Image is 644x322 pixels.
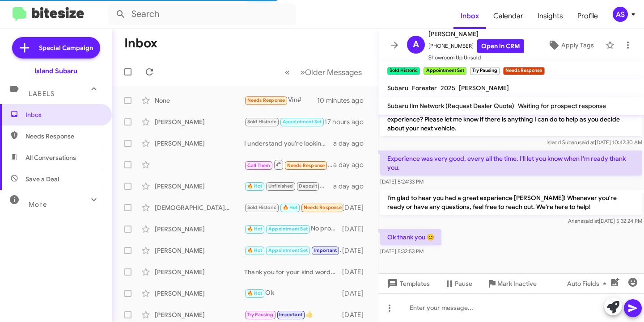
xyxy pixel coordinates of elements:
[247,247,263,253] span: 🔥 Hot
[155,268,244,276] div: [PERSON_NAME]
[285,67,290,78] span: «
[247,290,263,296] span: 🔥 Hot
[244,159,333,170] div: Inbound Call
[283,205,298,210] span: 🔥 Hot
[244,95,317,105] div: Vin#
[424,67,466,75] small: Appointment Set
[268,247,308,253] span: Appointment Set
[333,182,371,191] div: a day ago
[380,151,642,176] p: Experience was very good, every all the time. I'll let you know when I'm ready thank you.
[244,181,333,191] div: Good Morning [PERSON_NAME]! Congratulations on your new vehicle! How are you liking it?
[25,175,59,184] span: Save a Deal
[380,93,642,136] p: Hi [PERSON_NAME], this is [PERSON_NAME], BDC Manager at [GEOGRAPHIC_DATA]. Just wanted to follow ...
[387,102,514,110] span: Subaru Ilm Network (Request Dealer Quote)
[413,38,419,52] span: A
[34,67,77,75] div: Island Subaru
[486,3,530,29] a: Calendar
[244,139,333,148] div: I understand you're looking for pricing information. To provide the best assistance, it's ideal t...
[155,117,244,126] div: [PERSON_NAME]
[342,310,371,319] div: [DATE]
[380,248,424,255] span: [DATE] 5:32:53 PM
[333,160,371,169] div: a day ago
[567,276,610,292] span: Auto Fields
[287,163,325,168] span: Needs Response
[247,119,277,125] span: Sold Historic
[244,224,342,234] div: No problem! Looking forward to meeting you then!
[570,3,605,29] a: Profile
[518,102,606,110] span: Waiting for prospect response
[299,183,317,189] span: Deposit
[342,225,371,234] div: [DATE]
[380,190,642,215] p: I’m glad to hear you had a great experience [PERSON_NAME]! Whenever you're ready or have any ques...
[530,3,570,29] a: Insights
[280,63,367,81] nav: Page navigation example
[503,67,544,75] small: Needs Response
[247,163,271,168] span: Call Them
[342,289,371,298] div: [DATE]
[441,84,455,92] span: 2025
[333,139,371,148] div: a day ago
[412,84,437,92] span: Forester
[155,182,244,191] div: [PERSON_NAME]
[25,132,102,141] span: Needs Response
[459,84,509,92] span: [PERSON_NAME]
[244,268,342,276] div: Thank you for your kind words! If you ever consider selling your car or have questions, feel free...
[29,90,55,98] span: Labels
[342,246,371,255] div: [DATE]
[247,183,263,189] span: 🔥 Hot
[25,110,102,119] span: Inbox
[378,276,437,292] button: Templates
[29,201,47,209] span: More
[247,312,273,318] span: Try Pausing
[155,310,244,319] div: [PERSON_NAME]
[568,217,642,224] span: Ariana [DATE] 5:32:24 PM
[387,67,420,75] small: Sold Historic
[497,276,537,292] span: Mark Inactive
[108,4,296,25] input: Search
[380,229,441,245] p: Ok thank you 😊
[387,84,408,92] span: Subaru
[12,37,100,59] a: Special Campaign
[479,276,544,292] button: Mark Inactive
[547,139,642,146] span: Island Subaru [DATE] 10:42:30 AM
[244,309,342,320] div: 👍
[561,37,594,53] span: Apply Tags
[155,203,244,212] div: [DEMOGRAPHIC_DATA][PERSON_NAME]
[324,117,371,126] div: 17 hours ago
[247,205,277,210] span: Sold Historic
[437,276,479,292] button: Pause
[155,139,244,148] div: [PERSON_NAME]
[244,117,324,127] div: Ok thank you 😊
[295,63,367,81] button: Next
[268,226,308,232] span: Appointment Set
[244,202,342,213] div: Just a heads up, I am going to be about 5-10 min late
[342,203,371,212] div: [DATE]
[342,268,371,276] div: [DATE]
[244,288,342,298] div: Ok
[155,96,244,105] div: None
[583,217,599,224] span: said at
[380,178,424,185] span: [DATE] 5:24:33 PM
[124,36,157,50] h1: Inbox
[455,276,472,292] span: Pause
[280,63,295,81] button: Previous
[428,39,524,53] span: [PHONE_NUMBER]
[428,29,524,39] span: [PERSON_NAME]
[244,245,342,255] div: Yes that is correct! See you soon 🙂
[605,7,634,22] button: AS
[453,3,486,29] a: Inbox
[155,246,244,255] div: [PERSON_NAME]
[247,97,285,103] span: Needs Response
[268,183,293,189] span: Unfinished
[314,247,337,253] span: Important
[304,205,342,210] span: Needs Response
[305,67,362,77] span: Older Messages
[477,39,524,53] a: Open in CRM
[300,67,305,78] span: »
[579,139,595,146] span: said at
[279,312,302,318] span: Important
